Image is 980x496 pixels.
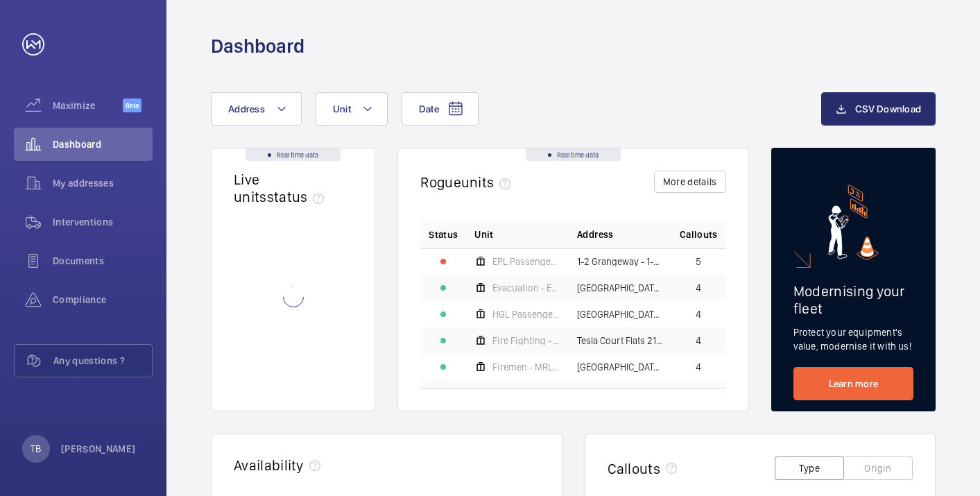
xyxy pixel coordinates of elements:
h2: Live units [234,171,329,205]
span: Date [419,103,439,114]
h2: Callouts [608,460,661,477]
div: Real time data [246,148,341,161]
span: Address [228,103,265,114]
span: units [461,173,517,191]
h2: Availability [234,456,304,474]
span: Beta [123,99,141,112]
span: Address [577,228,613,241]
span: 4 [696,283,701,293]
button: Origin [843,456,913,480]
span: CSV Download [855,103,921,114]
span: 4 [696,309,701,319]
span: Maximize [53,99,123,112]
button: More details [654,171,726,193]
button: Address [211,92,302,126]
p: [PERSON_NAME] [61,442,136,456]
p: Status [429,228,458,241]
button: CSV Download [821,92,936,126]
span: 4 [696,362,701,372]
span: Compliance [53,293,153,307]
span: HGL Passenger Lift [492,309,560,319]
a: Learn more [793,367,913,400]
img: marketing-card.svg [828,185,879,260]
span: Dashboard [53,137,153,151]
button: Type [775,456,844,480]
span: Unit [333,103,351,114]
span: [GEOGRAPHIC_DATA] - [GEOGRAPHIC_DATA] [577,362,663,372]
span: Documents [53,254,153,268]
span: 4 [696,336,701,345]
span: Tesla Court Flats 21-40 - High Risk Building - Tesla Court Flats 21-40 [577,336,663,345]
span: 1-2 Grangeway - 1-2 [GEOGRAPHIC_DATA] [577,257,663,266]
span: Unit [474,228,493,241]
span: Fire Fighting - Tesla court 21-40 [492,336,560,345]
span: 5 [696,257,701,266]
h2: Rogue [420,173,516,191]
h2: Modernising your fleet [793,282,913,317]
span: Callouts [680,228,718,241]
span: [GEOGRAPHIC_DATA] - [GEOGRAPHIC_DATA] [577,309,663,319]
button: Date [402,92,479,126]
span: Firemen - MRL Passenger Lift [492,362,560,372]
div: Real time data [526,148,621,161]
span: Any questions ? [53,354,152,368]
span: EPL Passenger Lift [492,257,560,266]
span: [GEOGRAPHIC_DATA] C Flats 45-101 - High Risk Building - [GEOGRAPHIC_DATA] 45-101 [577,283,663,293]
button: Unit [316,92,388,126]
span: My addresses [53,176,153,190]
h1: Dashboard [211,33,304,59]
p: Protect your equipment's value, modernise it with us! [793,325,913,353]
p: TB [31,442,41,456]
span: Interventions [53,215,153,229]
span: Evacuation - EPL No 3 Flats 45-101 L/h [492,283,560,293]
span: status [267,188,330,205]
